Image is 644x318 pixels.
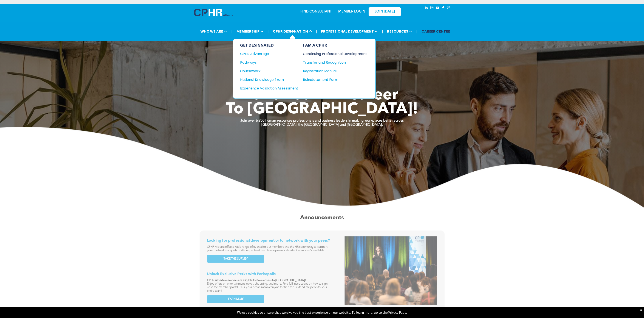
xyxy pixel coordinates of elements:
[303,68,367,74] a: Registration Manual
[207,239,330,242] span: Looking for professional development or to network with your peers?
[303,60,367,65] a: Transfer and Recognition
[388,310,407,315] a: Privacy Page.
[640,308,642,312] div: Dismiss notification
[268,27,269,36] li: |
[303,43,367,48] div: I AM A CPHR
[240,68,292,74] div: Coursework
[303,60,360,65] div: Transfer and Recognition
[272,27,313,35] span: CPHR DESIGNATION
[240,77,298,82] a: National Knowledge Exam
[240,51,298,56] a: CPHR Advantage
[240,119,404,122] strong: Join over 6,900 human resources professionals and business leaders in making workplaces better ac...
[240,68,298,74] a: Coursework
[224,257,247,260] span: TAKE THE SURVEY
[207,255,264,263] a: TAKE THE SURVEY
[416,27,417,36] li: |
[227,297,244,301] span: LEARN MORE
[207,272,276,276] span: Unlock Exclusive Perks with Perkopolis
[303,77,360,82] div: Reinstatement Form
[207,246,327,252] span: CPHR Alberta offers a wide range of events for our members and the HR community to support your p...
[430,5,434,11] a: instagram
[199,27,229,35] span: WHO WE ARE
[240,86,292,91] div: Experience Validation Assessment
[207,282,327,292] span: Enjoy offers on entertainment, travel, shopping, and more. Find full instructions on how to sign ...
[375,10,395,14] span: JOIN [DATE]
[382,27,383,36] li: |
[240,60,292,65] div: Pathways
[338,10,365,13] a: MEMBER LOGIN
[261,123,383,127] strong: [GEOGRAPHIC_DATA], the [GEOGRAPHIC_DATA] and [GEOGRAPHIC_DATA].
[303,51,367,56] a: Continuing Professional Development
[240,51,292,56] div: CPHR Advantage
[369,7,401,16] a: JOIN [DATE]
[231,27,232,36] li: |
[316,27,317,36] li: |
[420,27,451,35] a: CAREER CENTRE
[240,77,292,82] div: National Knowledge Exam
[435,5,440,11] a: youtube
[446,5,451,11] a: Social network
[320,27,379,35] span: PROFESSIONAL DEVELOPMENT
[194,9,233,16] img: A blue and white logo for cp alberta
[303,77,367,82] a: Reinstatement Form
[303,68,360,74] div: Registration Manual
[303,51,360,56] div: Continuing Professional Development
[207,295,264,303] a: LEARN MORE
[240,60,298,65] a: Pathways
[235,27,265,35] span: MEMBERSHIP
[240,86,298,91] a: Experience Validation Assessment
[207,279,306,282] strong: CPHR Alberta members are eligible for free access to [GEOGRAPHIC_DATA]!
[424,5,429,11] a: linkedin
[300,10,332,13] a: FIND CONSULTANT
[386,27,414,35] span: RESOURCES
[441,5,446,11] a: facebook
[300,215,344,221] span: Announcements
[240,43,298,48] div: GET DESIGNATED
[226,102,418,117] span: To [GEOGRAPHIC_DATA]!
